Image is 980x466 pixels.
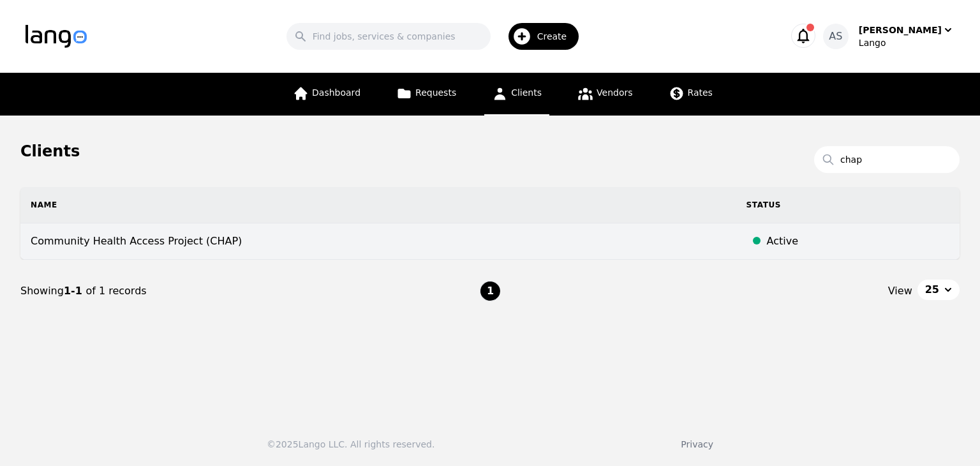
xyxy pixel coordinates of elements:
div: [PERSON_NAME] [859,24,942,36]
span: AS [829,29,842,44]
div: Lango [859,36,954,49]
span: Create [537,30,576,43]
th: Status [736,187,960,223]
td: Community Health Access Project (CHAP) [20,223,736,260]
span: Requests [415,87,456,98]
span: Clients [511,87,542,98]
span: 1-1 [64,285,85,297]
a: Dashboard [285,73,368,116]
button: AS[PERSON_NAME]Lango [823,24,954,49]
span: Vendors [597,87,632,98]
a: Clients [484,73,549,116]
nav: Page navigation [20,260,960,322]
a: Requests [389,73,464,116]
a: Vendors [570,73,640,116]
div: Showing of 1 records [20,283,480,299]
a: Rates [661,73,720,116]
a: Privacy [681,439,713,449]
th: Name [20,187,736,223]
h1: Clients [20,141,960,162]
button: 25 [917,280,960,300]
button: Create [491,18,587,55]
input: Find jobs, services & companies [286,23,491,50]
span: Rates [688,87,713,98]
input: Search [814,146,960,173]
img: Logo [26,25,87,48]
div: © 2025 Lango LLC. All rights reserved. [267,438,434,451]
span: View [888,283,912,299]
span: 25 [925,282,939,297]
span: Dashboard [312,87,360,98]
div: Active [767,234,949,249]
